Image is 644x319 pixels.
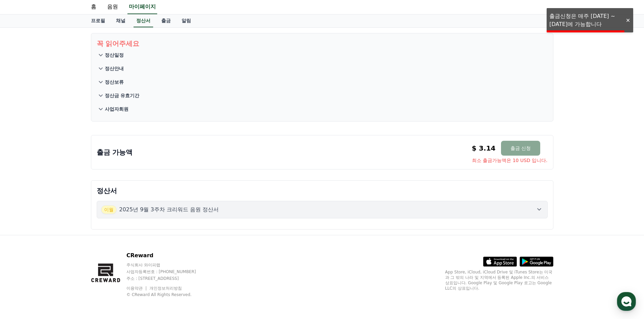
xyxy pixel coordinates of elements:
[45,214,87,231] a: 대화
[104,224,113,230] span: 설정
[111,15,131,27] a: 채널
[105,79,124,85] p: 정산보류
[97,102,548,116] button: 사업자회원
[97,89,548,102] button: 정산금 유효기간
[2,214,45,231] a: 홈
[126,286,148,291] a: 이용약관
[126,262,209,268] p: 주식회사 와이피랩
[445,269,553,291] p: App Store, iCloud, iCloud Drive 및 iTunes Store는 미국과 그 밖의 나라 및 지역에서 등록된 Apple Inc.의 서비스 상표입니다. Goo...
[134,15,153,27] a: 정산서
[97,75,548,89] button: 정산보류
[87,214,130,231] a: 설정
[501,141,540,156] button: 출금 신청
[126,292,209,297] p: © CReward All Rights Reserved.
[21,224,25,230] span: 홈
[97,201,548,218] button: 이월 2025년 9월 3주차 크리워드 음원 정산서
[149,286,182,291] a: 개인정보처리방침
[105,92,140,99] p: 정산금 유효기간
[97,39,548,48] p: 꼭 읽어주세요
[101,205,117,214] span: 이월
[472,143,496,153] p: $ 3.14
[119,206,219,214] p: 2025년 9월 3주차 크리워드 음원 정산서
[105,106,128,112] p: 사업자회원
[126,276,209,281] p: 주소 : [STREET_ADDRESS]
[105,52,124,58] p: 정산일정
[176,15,196,27] a: 알림
[126,251,209,260] p: CReward
[105,65,124,72] p: 정산안내
[97,48,548,62] button: 정산일정
[62,224,70,230] span: 대화
[97,148,133,157] p: 출금 가능액
[156,15,176,27] a: 출금
[86,15,111,27] a: 프로필
[97,186,548,195] p: 정산서
[97,62,548,75] button: 정산안내
[472,157,548,164] span: 최소 출금가능액은 10 USD 입니다.
[126,269,209,274] p: 사업자등록번호 : [PHONE_NUMBER]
